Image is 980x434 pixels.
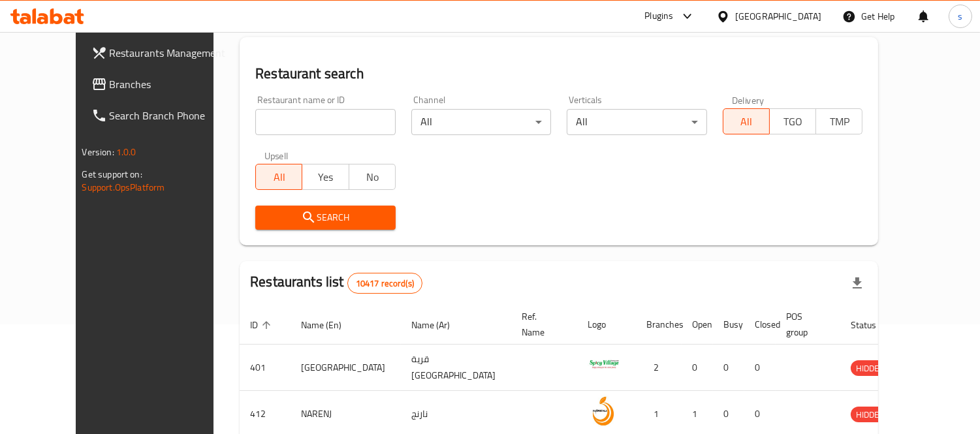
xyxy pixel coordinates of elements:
img: Spicy Village [588,349,620,381]
h2: Restaurants list [250,272,422,294]
span: Status [851,317,893,333]
span: All [729,112,765,131]
button: No [349,164,396,190]
input: Search for restaurant name or ID.. [255,109,396,135]
th: Branches [636,305,682,345]
span: POS group [786,309,825,340]
span: Name (Ar) [411,317,467,333]
span: s [958,9,962,23]
a: Restaurants Management [81,37,240,69]
div: All [411,109,552,135]
a: Branches [81,69,240,100]
span: 10417 record(s) [348,277,422,290]
th: Open [682,305,713,345]
h2: Restaurant search [255,64,862,84]
button: Yes [302,164,349,190]
span: Name (En) [301,317,358,333]
span: HIDDEN [851,361,890,376]
span: Get support on: [82,166,142,183]
td: 401 [240,345,291,391]
td: 0 [744,345,776,391]
span: All [261,168,297,187]
a: Support.OpsPlatform [82,179,165,196]
button: All [255,164,302,190]
span: ID [250,317,275,333]
div: [GEOGRAPHIC_DATA] [735,9,821,23]
img: NARENJ [588,395,620,427]
td: 0 [713,345,744,391]
span: Yes [308,168,343,187]
button: All [723,108,770,134]
span: Search Branch Phone [110,108,229,123]
span: Branches [110,76,229,92]
button: Search [255,206,396,230]
th: Logo [577,305,636,345]
label: Upsell [264,151,289,160]
span: Search [266,209,385,226]
td: قرية [GEOGRAPHIC_DATA] [401,345,511,391]
div: Total records count [347,273,422,294]
div: Plugins [644,8,673,24]
th: Closed [744,305,776,345]
span: Version: [82,144,114,161]
label: Delivery [732,95,765,104]
span: TGO [775,112,811,131]
button: TGO [769,108,816,134]
td: 2 [636,345,682,391]
div: Export file [842,268,873,299]
span: Ref. Name [522,309,561,340]
td: [GEOGRAPHIC_DATA] [291,345,401,391]
th: Busy [713,305,744,345]
button: TMP [815,108,862,134]
span: 1.0.0 [116,144,136,161]
span: No [355,168,390,187]
td: 0 [682,345,713,391]
span: TMP [821,112,857,131]
a: Search Branch Phone [81,100,240,131]
span: Restaurants Management [110,45,229,61]
div: All [567,109,707,135]
span: HIDDEN [851,407,890,422]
